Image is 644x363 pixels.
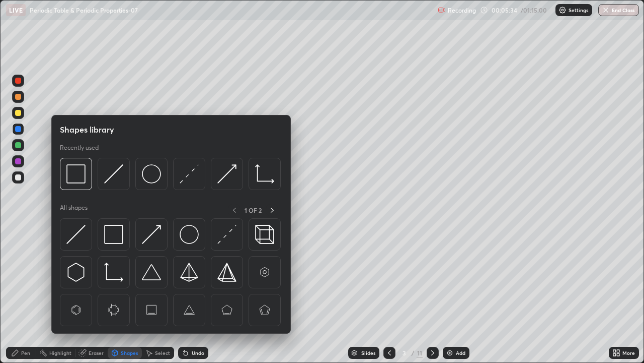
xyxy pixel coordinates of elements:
[121,350,138,355] div: Shapes
[255,225,274,244] img: svg+xml;charset=utf-8,%3Csvg%20xmlns%3D%22http%3A%2F%2Fwww.w3.org%2F2000%2Fsvg%22%20width%3D%2235...
[155,350,170,355] div: Select
[60,124,114,136] h5: Shapes library
[104,263,123,282] img: svg+xml;charset=utf-8,%3Csvg%20xmlns%3D%22http%3A%2F%2Fwww.w3.org%2F2000%2Fsvg%22%20width%3D%2233...
[180,164,199,184] img: svg+xml;charset=utf-8,%3Csvg%20xmlns%3D%22http%3A%2F%2Fwww.w3.org%2F2000%2Fsvg%22%20width%3D%2230...
[21,350,30,355] div: Pen
[60,204,88,216] p: All shapes
[399,350,410,356] div: 3
[361,350,375,355] div: Slides
[49,350,71,355] div: Highlight
[622,350,635,355] div: More
[245,206,262,214] p: 1 OF 2
[598,4,639,16] button: End Class
[255,164,274,184] img: svg+xml;charset=utf-8,%3Csvg%20xmlns%3D%22http%3A%2F%2Fwww.w3.org%2F2000%2Fsvg%22%20width%3D%2233...
[192,350,204,355] div: Undo
[66,263,86,282] img: svg+xml;charset=utf-8,%3Csvg%20xmlns%3D%22http%3A%2F%2Fwww.w3.org%2F2000%2Fsvg%22%20width%3D%2230...
[180,263,199,282] img: svg+xml;charset=utf-8,%3Csvg%20xmlns%3D%22http%3A%2F%2Fwww.w3.org%2F2000%2Fsvg%22%20width%3D%2234...
[104,225,123,244] img: svg+xml;charset=utf-8,%3Csvg%20xmlns%3D%22http%3A%2F%2Fwww.w3.org%2F2000%2Fsvg%22%20width%3D%2234...
[180,300,199,320] img: svg+xml;charset=utf-8,%3Csvg%20xmlns%3D%22http%3A%2F%2Fwww.w3.org%2F2000%2Fsvg%22%20width%3D%2265...
[142,164,161,184] img: svg+xml;charset=utf-8,%3Csvg%20xmlns%3D%22http%3A%2F%2Fwww.w3.org%2F2000%2Fsvg%22%20width%3D%2236...
[255,263,274,282] img: svg+xml;charset=utf-8,%3Csvg%20xmlns%3D%22http%3A%2F%2Fwww.w3.org%2F2000%2Fsvg%22%20width%3D%2265...
[446,349,454,357] img: add-slide-button
[142,263,161,282] img: svg+xml;charset=utf-8,%3Csvg%20xmlns%3D%22http%3A%2F%2Fwww.w3.org%2F2000%2Fsvg%22%20width%3D%2238...
[9,6,23,14] p: LIVE
[456,350,465,355] div: Add
[104,300,123,320] img: svg+xml;charset=utf-8,%3Csvg%20xmlns%3D%22http%3A%2F%2Fwww.w3.org%2F2000%2Fsvg%22%20width%3D%2265...
[417,348,423,357] div: 11
[89,350,104,355] div: Eraser
[569,8,588,13] p: Settings
[60,144,99,152] p: Recently used
[66,300,86,320] img: svg+xml;charset=utf-8,%3Csvg%20xmlns%3D%22http%3A%2F%2Fwww.w3.org%2F2000%2Fsvg%22%20width%3D%2265...
[142,225,161,244] img: svg+xml;charset=utf-8,%3Csvg%20xmlns%3D%22http%3A%2F%2Fwww.w3.org%2F2000%2Fsvg%22%20width%3D%2230...
[142,300,161,320] img: svg+xml;charset=utf-8,%3Csvg%20xmlns%3D%22http%3A%2F%2Fwww.w3.org%2F2000%2Fsvg%22%20width%3D%2265...
[217,225,236,244] img: svg+xml;charset=utf-8,%3Csvg%20xmlns%3D%22http%3A%2F%2Fwww.w3.org%2F2000%2Fsvg%22%20width%3D%2230...
[66,164,86,184] img: svg+xml;charset=utf-8,%3Csvg%20xmlns%3D%22http%3A%2F%2Fwww.w3.org%2F2000%2Fsvg%22%20width%3D%2234...
[217,164,236,184] img: svg+xml;charset=utf-8,%3Csvg%20xmlns%3D%22http%3A%2F%2Fwww.w3.org%2F2000%2Fsvg%22%20width%3D%2230...
[255,300,274,320] img: svg+xml;charset=utf-8,%3Csvg%20xmlns%3D%22http%3A%2F%2Fwww.w3.org%2F2000%2Fsvg%22%20width%3D%2265...
[217,300,236,320] img: svg+xml;charset=utf-8,%3Csvg%20xmlns%3D%22http%3A%2F%2Fwww.w3.org%2F2000%2Fsvg%22%20width%3D%2265...
[558,6,567,14] img: class-settings-icons
[104,164,123,184] img: svg+xml;charset=utf-8,%3Csvg%20xmlns%3D%22http%3A%2F%2Fwww.w3.org%2F2000%2Fsvg%22%20width%3D%2230...
[448,7,476,14] p: Recording
[66,225,86,244] img: svg+xml;charset=utf-8,%3Csvg%20xmlns%3D%22http%3A%2F%2Fwww.w3.org%2F2000%2Fsvg%22%20width%3D%2230...
[412,350,415,356] div: /
[180,225,199,244] img: svg+xml;charset=utf-8,%3Csvg%20xmlns%3D%22http%3A%2F%2Fwww.w3.org%2F2000%2Fsvg%22%20width%3D%2236...
[438,6,446,14] img: recording.375f2c34.svg
[217,263,236,282] img: svg+xml;charset=utf-8,%3Csvg%20xmlns%3D%22http%3A%2F%2Fwww.w3.org%2F2000%2Fsvg%22%20width%3D%2234...
[30,6,138,14] p: Periodic Table & Periodic Properties-07
[602,6,610,14] img: end-class-cross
